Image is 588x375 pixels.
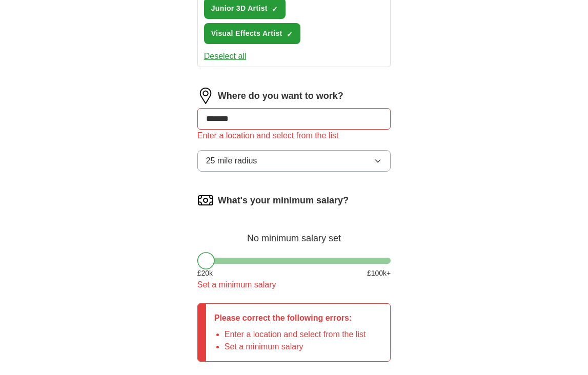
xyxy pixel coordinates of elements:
[225,328,366,341] li: Enter a location and select from the list
[214,312,366,324] p: Please correct the following errors:
[218,89,343,103] label: Where do you want to work?
[206,155,257,167] span: 25 mile radius
[218,194,349,207] label: What's your minimum salary?
[204,23,300,44] button: Visual Effects Artist✓
[197,268,213,279] span: £ 20 k
[197,88,214,104] img: location.png
[197,192,214,209] img: salary.png
[211,3,268,14] span: Junior 3D Artist
[287,30,293,38] span: ✓
[211,28,282,39] span: Visual Effects Artist
[272,5,278,13] span: ✓
[197,279,391,291] div: Set a minimum salary
[197,130,391,142] div: Enter a location and select from the list
[197,150,391,172] button: 25 mile radius
[204,50,247,62] button: Deselect all
[197,221,391,245] div: No minimum salary set
[367,268,391,279] span: £ 100 k+
[225,341,366,353] li: Set a minimum salary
